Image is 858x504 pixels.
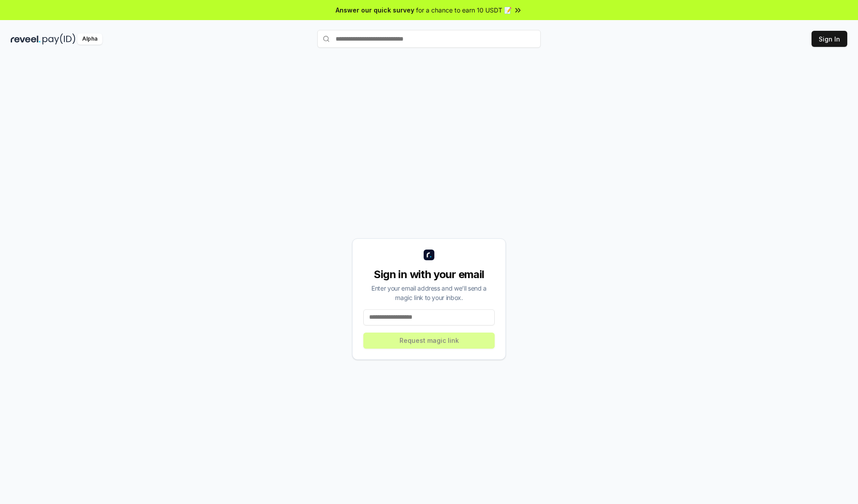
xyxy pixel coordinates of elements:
img: reveel_dark [11,33,41,45]
span: Answer our quick survey [336,5,414,15]
button: Sign In [812,31,847,47]
div: Alpha [77,33,102,45]
span: for a chance to earn 10 USDT 📝 [416,5,512,15]
div: Enter your email address and we’ll send a magic link to your inbox. [363,283,495,302]
div: Sign in with your email [363,267,495,282]
img: pay_id [42,33,76,45]
img: logo_small [424,250,434,260]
